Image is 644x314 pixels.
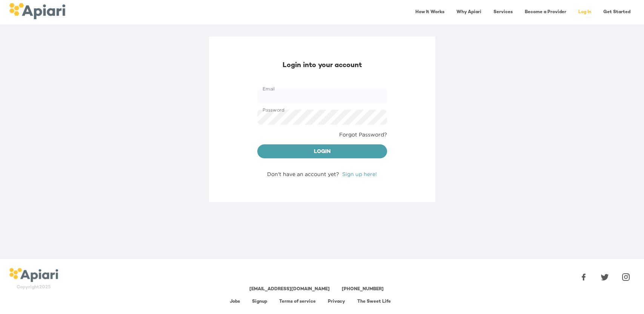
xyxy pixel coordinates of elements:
a: Forgot Password? [339,131,387,138]
button: Login [257,144,387,159]
a: Signup [252,299,267,304]
a: Get Started [599,5,635,20]
a: [EMAIL_ADDRESS][DOMAIN_NAME] [249,287,330,292]
div: Login into your account [257,61,387,70]
img: logo [9,3,65,19]
a: Why Apiari [452,5,486,20]
a: Services [489,5,517,20]
a: Jobs [230,299,240,304]
a: The Sweet Life [357,299,391,304]
a: Terms of service [279,299,316,304]
div: [PHONE_NUMBER] [342,286,384,293]
a: Become a Provider [520,5,571,20]
a: How It Works [411,5,449,20]
div: Don't have an account yet? [257,170,387,178]
span: Login [263,147,381,157]
div: Copyright 2025 [9,284,58,291]
img: logo [9,268,58,282]
a: Privacy [328,299,345,304]
a: Log In [574,5,596,20]
a: Sign up here! [342,171,377,177]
